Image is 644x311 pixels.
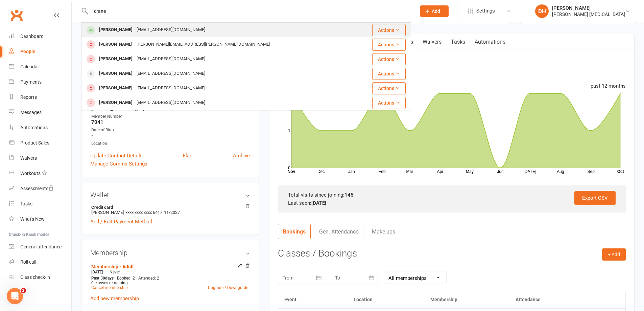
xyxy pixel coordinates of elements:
span: Add [432,8,440,14]
div: Messages [20,110,42,115]
div: [EMAIL_ADDRESS][DOMAIN_NAME] [135,54,207,64]
span: 2 [21,288,26,293]
a: Roll call [9,254,71,270]
a: Payments [9,74,71,90]
button: Actions [372,53,406,65]
a: Gen. Attendance [314,224,363,239]
h3: Wallet [90,191,250,199]
div: Total visits since joining: [288,191,616,199]
a: Bookings [278,224,311,239]
th: Location [348,291,424,308]
a: Class kiosk mode [9,270,71,285]
div: Payments [20,79,42,85]
a: Calendar [9,59,71,74]
div: Waivers [20,155,37,161]
strong: 145 [344,192,354,198]
a: People [9,44,71,59]
strong: [DATE] [311,200,326,206]
span: Settings [476,3,495,19]
iframe: Intercom live chat [7,288,23,304]
a: Messages [9,105,71,120]
a: Tasks [9,196,71,212]
span: Past 30 [91,276,105,281]
span: Booked: 2 [117,276,135,281]
span: xxxx xxxx xxxx 6417 [125,210,162,215]
div: General attendance [20,244,62,249]
a: Add / Edit Payment Method [90,218,152,226]
div: [PERSON_NAME] [97,69,135,79]
button: Actions [372,68,406,80]
div: Class check-in [20,274,50,280]
a: Clubworx [8,7,25,24]
strong: - [91,133,250,139]
th: Event [278,291,348,308]
a: Update Contact Details [90,152,143,160]
a: Assessments [9,181,71,196]
a: Automations [9,120,71,135]
input: Search... [89,6,411,16]
div: Date of Birth [91,127,250,133]
span: 11/2027 [164,210,180,215]
div: days [90,276,115,281]
a: What's New [9,212,71,227]
div: Assessments [20,186,54,191]
div: Reports [20,94,37,100]
div: What's New [20,216,45,222]
button: Actions [372,97,406,109]
a: Add new membership [90,295,139,302]
div: Product Sales [20,140,49,146]
a: Manage Comms Settings [90,160,147,168]
strong: Credit card [91,205,246,210]
a: Product Sales [9,135,71,151]
a: Cancel membership [91,285,128,290]
div: Last seen: [288,199,616,207]
div: [PERSON_NAME] [97,83,135,93]
a: Automations [470,34,510,50]
span: Attended: 2 [138,276,159,281]
button: Actions [372,82,406,94]
a: Upgrade / Downgrade [208,285,248,290]
div: DH [535,4,549,18]
div: Automations [20,125,48,130]
span: Never [110,270,120,274]
h3: Classes / Bookings [278,248,626,259]
div: [EMAIL_ADDRESS][DOMAIN_NAME] [135,98,207,108]
div: [PERSON_NAME] [97,25,135,35]
div: [PERSON_NAME] [MEDICAL_DATA] [552,11,625,17]
div: — [90,269,250,275]
li: [PERSON_NAME] [90,204,250,216]
a: Waivers [9,151,71,166]
a: Reports [9,90,71,105]
button: Add [420,5,449,17]
span: [DATE] [91,270,103,274]
button: + Add [602,248,626,261]
th: Membership [424,291,509,308]
a: Make-ups [367,224,400,239]
div: past 12 months [591,82,626,90]
a: Membership - Adult [91,264,134,269]
th: Attendance [509,291,593,308]
div: [EMAIL_ADDRESS][DOMAIN_NAME] [135,25,207,35]
a: Tasks [446,34,470,50]
div: Roll call [20,259,36,265]
div: Tasks [20,201,32,206]
div: Calendar [20,64,39,69]
div: [PERSON_NAME] [97,54,135,64]
div: [PERSON_NAME] [97,98,135,108]
h3: Membership [90,249,250,257]
a: Waivers [418,34,446,50]
div: [EMAIL_ADDRESS][DOMAIN_NAME] [135,69,207,79]
div: Dashboard [20,34,44,39]
span: 0 classes remaining [91,281,128,285]
a: Dashboard [9,29,71,44]
div: [PERSON_NAME] [97,40,135,49]
div: Member Number [91,113,250,120]
button: Actions [372,24,406,36]
a: Flag [183,152,192,160]
div: [PERSON_NAME][EMAIL_ADDRESS][PERSON_NAME][DOMAIN_NAME] [135,40,272,49]
a: Workouts [9,166,71,181]
a: Archive [233,152,250,160]
a: Export CSV [574,191,616,205]
div: [EMAIL_ADDRESS][DOMAIN_NAME] [135,83,207,93]
div: Workouts [20,171,41,176]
